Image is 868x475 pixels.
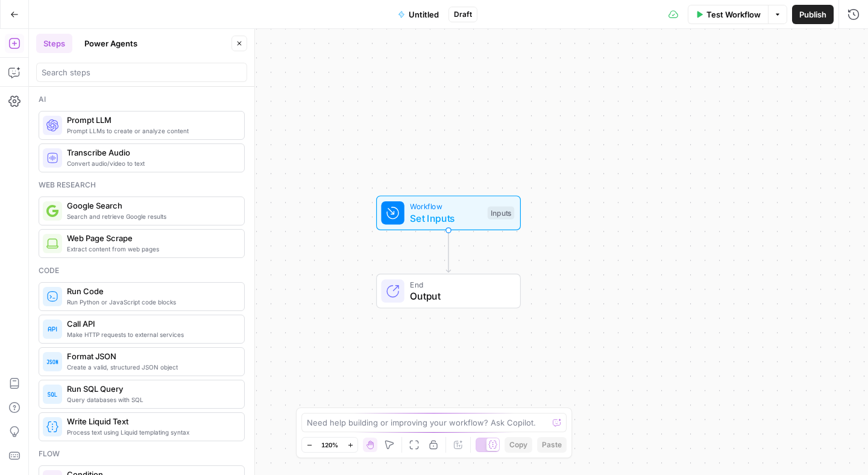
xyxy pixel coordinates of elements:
span: Untitled [409,8,439,20]
div: Web research [39,180,245,190]
div: WorkflowSet InputsInputs [336,195,561,230]
span: Paste [542,439,562,450]
span: Extract content from web pages [67,244,234,254]
span: Copy [509,439,527,450]
span: Google Search [67,200,234,212]
span: 120% [321,440,338,450]
input: Search steps [42,66,242,78]
span: Set Inputs [410,211,482,225]
span: Output [410,289,508,303]
span: Make HTTP requests to external services [67,330,234,339]
button: Untitled [391,5,446,24]
button: Publish [792,5,834,24]
span: End [410,278,508,290]
div: Ai [39,94,245,105]
div: EndOutput [336,274,561,309]
span: Workflow [410,201,482,212]
span: Search and retrieve Google results [67,212,234,221]
span: Write Liquid Text [67,415,234,427]
button: Copy [505,437,532,453]
button: Steps [36,34,72,53]
div: Code [39,265,245,276]
span: Web Page Scrape [67,232,234,244]
span: Run SQL Query [67,383,234,395]
span: Publish [799,8,826,20]
div: Inputs [488,206,514,219]
span: Transcribe Audio [67,146,234,159]
span: Test Workflow [706,8,761,20]
span: Query databases with SQL [67,395,234,404]
div: Flow [39,448,245,459]
span: Run Python or JavaScript code blocks [67,297,234,307]
button: Paste [537,437,567,453]
span: Call API [67,318,234,330]
span: Run Code [67,285,234,297]
span: Prompt LLMs to create or analyze content [67,126,234,136]
span: Create a valid, structured JSON object [67,362,234,372]
span: Format JSON [67,350,234,362]
g: Edge from start to end [446,230,450,272]
span: Draft [454,9,472,20]
span: Prompt LLM [67,114,234,126]
button: Power Agents [77,34,145,53]
button: Test Workflow [688,5,768,24]
span: Process text using Liquid templating syntax [67,427,234,437]
span: Convert audio/video to text [67,159,234,168]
